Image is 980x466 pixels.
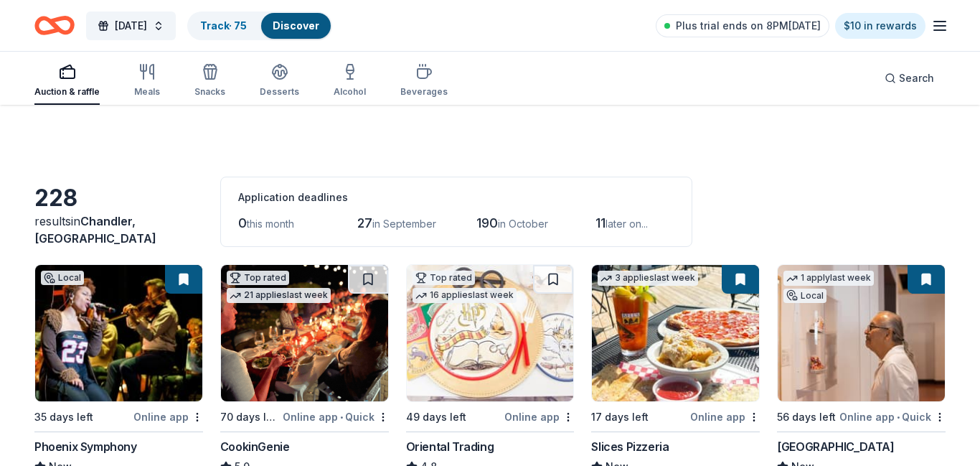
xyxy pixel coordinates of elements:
div: Top rated [227,271,289,285]
span: Search [899,70,934,87]
img: Image for Heard Museum [778,265,945,401]
img: Image for Oriental Trading [407,265,574,401]
div: Local [783,289,826,303]
span: Plus trial ends on 8PM[DATE] [676,17,821,34]
a: Track· 75 [200,19,247,32]
div: Local [41,271,84,285]
div: Online app [504,408,574,426]
button: Track· 75Discover [187,11,332,40]
span: 0 [238,215,247,230]
button: Alcohol [334,57,366,105]
img: Image for Phoenix Symphony [35,265,202,401]
div: Online app [133,408,203,426]
span: 190 [476,215,498,230]
div: results [34,213,203,247]
button: Meals [134,57,160,105]
span: this month [247,218,294,230]
div: 56 days left [777,409,836,426]
div: Beverages [400,86,448,98]
div: Online app Quick [839,408,946,426]
span: • [340,411,343,423]
div: Online app Quick [283,408,389,426]
button: Beverages [400,57,448,105]
a: $10 in rewards [835,13,925,39]
span: later on... [606,218,648,230]
div: 17 days left [591,409,649,426]
span: 11 [595,215,606,230]
a: Discover [273,19,319,32]
img: Image for Slices Pizzeria [592,265,759,401]
span: [DATE] [115,17,147,34]
span: in [34,214,156,246]
div: 70 days left [220,409,280,426]
div: CookinGenie [220,438,290,455]
div: Application deadlines [238,189,674,206]
div: 21 applies last week [227,288,331,303]
span: in September [372,218,436,230]
a: Plus trial ends on 8PM[DATE] [656,14,829,37]
div: 16 applies last week [413,288,517,303]
div: 1 apply last week [783,271,874,286]
div: [GEOGRAPHIC_DATA] [777,438,894,455]
div: Auction & raffle [34,86,100,98]
span: Chandler, [GEOGRAPHIC_DATA] [34,214,156,246]
div: Online app [690,408,760,426]
div: Slices Pizzeria [591,438,669,455]
span: in October [498,218,548,230]
div: 228 [34,184,203,213]
div: 49 days left [406,409,466,426]
button: [DATE] [86,11,176,40]
div: Meals [134,86,160,98]
div: Alcohol [334,86,366,98]
div: Top rated [413,271,475,285]
button: Desserts [260,57,299,105]
a: Home [34,9,75,42]
div: Oriental Trading [406,438,494,455]
div: 3 applies last week [598,271,698,286]
div: Snacks [194,86,225,98]
div: 35 days left [34,409,93,426]
div: Phoenix Symphony [34,438,137,455]
span: 27 [357,215,372,230]
button: Auction & raffle [34,57,100,105]
img: Image for CookinGenie [221,265,388,401]
div: Desserts [260,86,299,98]
button: Snacks [194,57,225,105]
button: Search [873,64,946,93]
span: • [897,411,900,423]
